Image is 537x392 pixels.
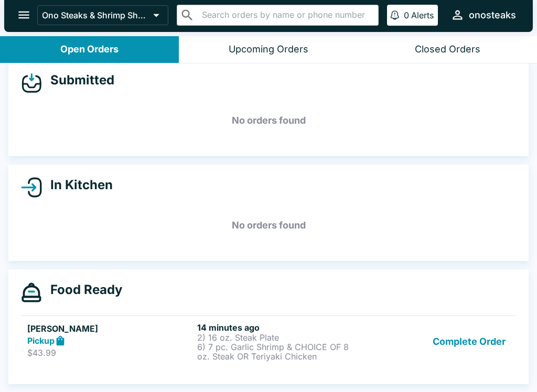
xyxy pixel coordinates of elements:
h5: [PERSON_NAME] [27,322,193,335]
h5: No orders found [21,102,516,139]
h4: In Kitchen [42,177,113,193]
h5: No orders found [21,206,516,244]
button: Complete Order [428,322,510,361]
button: open drawer [10,2,37,28]
button: Ono Steaks & Shrimp Shack [37,5,168,25]
a: [PERSON_NAME]Pickup$43.9914 minutes ago2) 16 oz. Steak Plate6) 7 pc. Garlic Shrimp & CHOICE OF 8 ... [21,315,516,367]
div: onosteaks [469,9,516,21]
p: Ono Steaks & Shrimp Shack [42,10,149,20]
h4: Food Ready [42,282,122,298]
strong: Pickup [27,335,55,346]
button: onosteaks [446,4,520,26]
div: Open Orders [60,43,119,56]
p: Alerts [411,10,434,20]
h6: 14 minutes ago [197,322,363,333]
div: Closed Orders [415,43,480,56]
p: 0 [404,10,409,20]
div: Upcoming Orders [229,43,308,56]
p: 2) 16 oz. Steak Plate [197,333,363,342]
input: Search orders by name or phone number [199,8,374,23]
h4: Submitted [42,72,114,88]
p: 6) 7 pc. Garlic Shrimp & CHOICE OF 8 oz. Steak OR Teriyaki Chicken [197,342,363,361]
p: $43.99 [27,347,193,358]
